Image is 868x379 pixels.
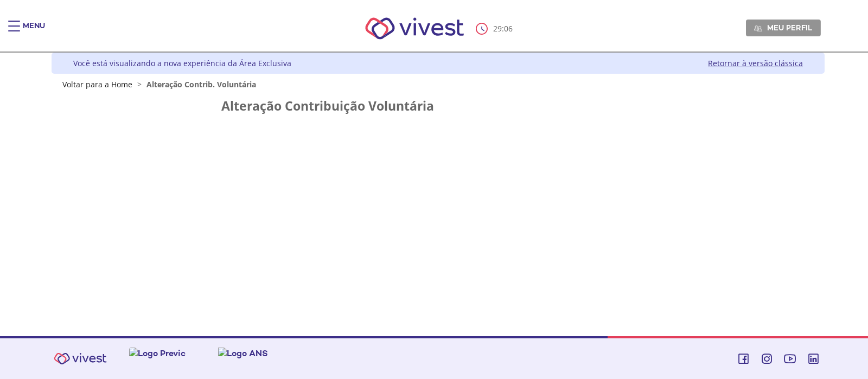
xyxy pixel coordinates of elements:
[146,79,256,89] span: Alteração Contrib. Voluntária
[708,58,803,68] a: Retornar à versão clássica
[746,20,821,36] a: Meu perfil
[62,79,132,89] a: Voltar para a Home
[218,348,268,359] img: Logo ANS
[116,99,761,121] section: FunCESP - Novo Contribuição Voluntária Portlet
[278,348,362,359] img: Imagem ANS-SIG
[23,21,45,42] div: Menu
[73,58,291,68] div: Você está visualizando a nova experiência da Área Exclusiva
[504,23,513,34] span: 06
[129,348,186,359] img: Logo Previc
[754,24,762,33] img: Meu perfil
[353,5,476,52] img: Vivest
[43,53,825,336] div: Vivest
[221,99,655,113] h2: Alteração Contribuição Voluntária
[135,79,144,89] span: >
[767,23,812,33] span: Meu perfil
[493,23,502,34] span: 29
[476,23,515,35] div: :
[48,346,113,371] img: Vivest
